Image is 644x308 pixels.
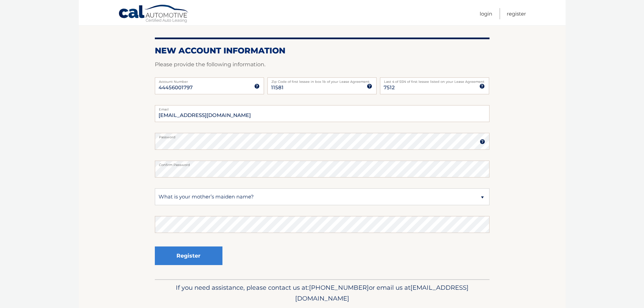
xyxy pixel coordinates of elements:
label: Last 4 of SSN of first lessee listed on your Lease Agreement [380,77,489,83]
p: Please provide the following information. [155,60,490,69]
input: SSN or EIN (last 4 digits only) [380,77,489,94]
label: Zip Code of first lessee in box 1b of your Lease Agreement [267,77,377,83]
label: Email [155,105,490,111]
img: tooltip.svg [480,139,485,144]
label: Account Number [155,77,264,83]
span: [PHONE_NUMBER] [309,284,369,291]
input: Account Number [155,77,264,94]
label: Password [155,133,490,138]
label: Confirm Password [155,161,490,166]
input: Email [155,105,490,122]
img: tooltip.svg [479,84,485,89]
span: [EMAIL_ADDRESS][DOMAIN_NAME] [295,284,469,302]
a: Cal Automotive [118,4,189,24]
button: Register [155,246,222,265]
a: Register [507,8,526,19]
p: If you need assistance, please contact us at: or email us at [159,282,485,304]
img: tooltip.svg [367,84,372,89]
input: Zip Code [267,77,377,94]
a: Login [480,8,492,19]
h2: New Account Information [155,46,490,56]
img: tooltip.svg [254,84,260,89]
